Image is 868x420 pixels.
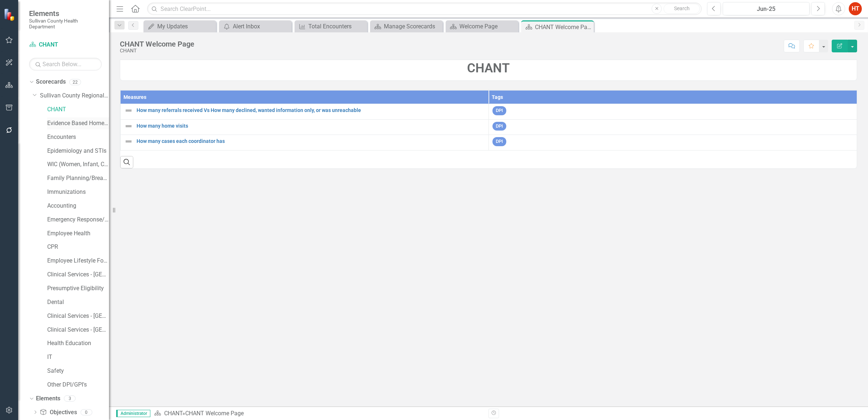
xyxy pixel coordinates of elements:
a: Total Encounters [296,22,365,31]
strong: CHANT [467,61,510,76]
a: Health Education [47,339,109,348]
a: Family Planning/Breast and Cervical [47,174,109,183]
td: Double-Click to Edit Right Click for Context Menu [121,104,489,120]
span: DPI [492,122,506,131]
a: Alert Inbox [221,22,290,31]
a: Clinical Services - [GEOGRAPHIC_DATA] [47,312,109,320]
td: Double-Click to Edit Right Click for Context Menu [121,135,489,151]
button: HT [849,2,862,15]
td: Double-Click to Edit [489,135,857,151]
div: Total Encounters [308,22,365,31]
a: My Updates [145,22,214,31]
td: Double-Click to Edit [489,104,857,120]
a: Welcome Page [447,22,516,31]
td: Double-Click to Edit [489,119,857,135]
td: Double-Click to Edit Right Click for Context Menu [121,119,489,135]
a: Elements [36,395,60,403]
span: DPI [492,137,506,146]
input: Search Below... [29,58,102,71]
button: Search [664,4,700,14]
div: Alert Inbox [233,22,290,31]
img: Not Defined [124,122,133,131]
a: IT [47,353,109,361]
a: CHANT [47,105,109,114]
a: Scorecards [36,78,66,86]
div: Welcome Page [459,22,516,31]
a: Emergency Response/PHEP [47,216,109,224]
span: Administrator [116,410,150,417]
div: 0 [81,409,92,415]
span: Search [674,5,690,11]
a: How many home visits [137,123,485,129]
a: Epidemiology and STIs [47,147,109,155]
a: Evidence Based Home Visiting [47,119,109,128]
a: How many cases each coordinator has [137,139,485,144]
div: CHANT Welcome Page [120,40,194,48]
span: Elements [29,9,102,18]
a: Manage Scorecards [372,22,441,31]
a: CPR [47,243,109,251]
img: Not Defined [124,106,133,115]
img: Not Defined [124,137,133,146]
a: Clinical Services - [GEOGRAPHIC_DATA] [47,326,109,334]
span: DPI [492,106,506,115]
a: Objectives [40,408,77,417]
a: Presumptive Eligibility [47,284,109,293]
button: Jun-25 [723,2,810,15]
div: CHANT [120,48,194,53]
div: CHANT Welcome Page [185,410,244,417]
small: Sullivan County Health Department [29,18,102,30]
a: Encounters [47,133,109,141]
a: Employee Lifestyle Focus [47,257,109,265]
input: Search ClearPoint... [147,3,702,15]
a: Employee Health [47,229,109,238]
a: Clinical Services - [GEOGRAPHIC_DATA] ([PERSON_NAME]) [47,271,109,279]
div: 3 [64,395,76,401]
a: Accounting [47,202,109,210]
div: 22 [69,79,81,85]
a: CHANT [29,41,102,49]
div: CHANT Welcome Page [535,23,592,32]
a: WIC (Women, Infant, Child) [47,160,109,169]
div: Manage Scorecards [384,22,441,31]
a: How many referrals received Vs How many declined, wanted information only, or was unreachable [137,108,485,113]
a: CHANT [164,410,182,417]
img: ClearPoint Strategy [4,8,16,21]
a: Safety [47,367,109,375]
div: My Updates [157,22,214,31]
a: Sullivan County Regional Health Department [40,92,109,100]
a: Immunizations [47,188,109,196]
a: Other DPI/GPI's [47,381,109,389]
div: Jun-25 [725,5,807,13]
a: Dental [47,298,109,307]
div: » [154,409,483,418]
